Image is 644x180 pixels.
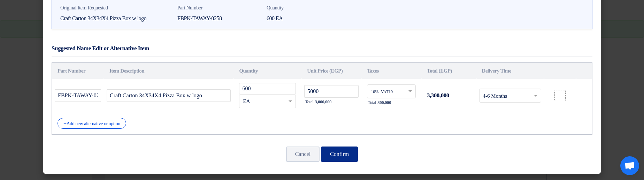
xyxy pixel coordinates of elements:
[233,63,301,79] th: Quantity
[55,89,101,102] input: Part Number
[107,89,231,102] input: Add Item Description
[63,121,67,127] span: +
[427,92,449,99] span: 3,300,000
[52,63,104,79] th: Part Number
[60,4,172,12] div: Original Item Requested
[267,4,350,12] div: Quantity
[60,14,172,23] div: Craft Carton 34X34X4 Pizza Box w logo
[301,63,361,79] th: Unit Price (EGP)
[267,14,350,23] div: 600 EA
[361,63,421,79] th: Taxes
[286,147,320,162] button: Cancel
[476,63,544,79] th: Delivery Time
[58,118,126,129] div: Add new alternative or option
[377,99,391,106] span: 300,000
[315,98,331,105] span: 3,000,000
[321,147,358,162] button: Confirm
[239,83,296,94] input: RFQ_STEP1.ITEMS.2.AMOUNT_TITLE
[368,99,376,106] span: Total
[52,44,149,53] div: Suggested Name Edit or Alternative Item
[104,63,233,79] th: Item Description
[177,14,261,23] div: FBPK-TAWAY-0258
[304,85,359,98] input: Unit Price
[305,98,313,105] span: Total
[367,84,416,98] ng-select: VAT
[243,97,250,105] span: EA
[421,63,476,79] th: Total (EGP)
[177,4,261,12] div: Part Number
[620,156,639,175] div: Open chat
